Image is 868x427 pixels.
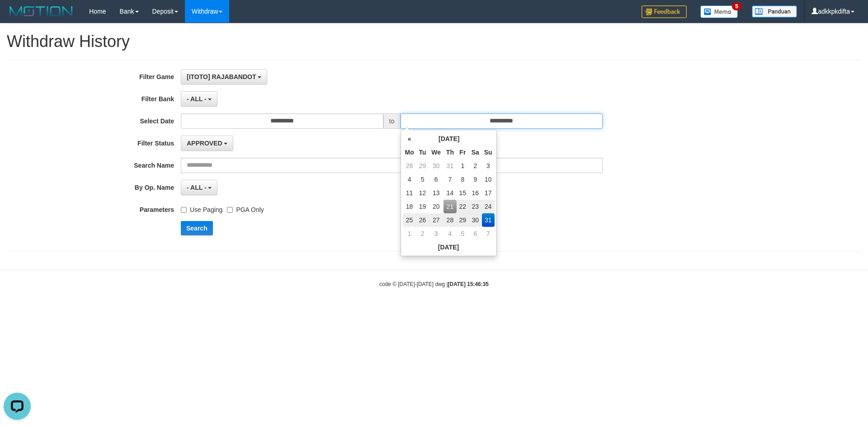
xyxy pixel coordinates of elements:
[403,200,416,213] td: 18
[469,186,482,200] td: 16
[752,5,797,18] img: panduan.png
[416,213,429,227] td: 26
[187,184,207,191] span: - ALL -
[416,227,429,240] td: 2
[482,213,495,227] td: 31
[457,213,469,227] td: 29
[457,200,469,213] td: 22
[187,95,207,103] span: - ALL -
[642,5,687,18] img: Feedback.jpg
[416,145,429,159] th: Tu
[443,186,457,200] td: 14
[227,207,233,213] input: PGA Only
[416,159,429,173] td: 29
[457,159,469,173] td: 1
[181,180,217,195] button: - ALL -
[416,186,429,200] td: 12
[403,173,416,186] td: 4
[227,202,264,214] label: PGA Only
[416,132,482,145] th: [DATE]
[181,69,267,84] button: [ITOTO] RAJABANDOT
[429,227,443,240] td: 3
[457,186,469,200] td: 15
[469,213,482,227] td: 30
[469,145,482,159] th: Sa
[7,5,75,18] img: MOTION_logo.png
[443,173,457,186] td: 7
[469,200,482,213] td: 23
[443,213,457,227] td: 28
[403,213,416,227] td: 25
[482,145,495,159] th: Su
[469,173,482,186] td: 9
[7,33,861,51] h1: Withdraw History
[457,227,469,240] td: 5
[482,186,495,200] td: 17
[403,159,416,173] td: 28
[429,186,443,200] td: 13
[482,159,495,173] td: 3
[443,227,457,240] td: 4
[416,173,429,186] td: 5
[482,227,495,240] td: 7
[403,227,416,240] td: 1
[482,200,495,213] td: 24
[482,173,495,186] td: 10
[403,145,416,159] th: Mo
[457,145,469,159] th: Fr
[469,159,482,173] td: 2
[457,173,469,186] td: 8
[443,159,457,173] td: 31
[181,136,233,151] button: APPROVED
[700,5,738,18] img: Button%20Memo.svg
[429,159,443,173] td: 30
[443,200,457,213] td: 21
[181,91,217,107] button: - ALL -
[379,281,489,287] small: code © [DATE]-[DATE] dwg |
[187,140,222,147] span: APPROVED
[448,281,489,287] strong: [DATE] 15:46:35
[187,73,256,80] span: [ITOTO] RAJABANDOT
[429,213,443,227] td: 27
[4,4,31,31] button: Open LiveChat chat widget
[732,2,741,10] span: 5
[429,200,443,213] td: 20
[429,145,443,159] th: We
[181,202,222,214] label: Use Paging
[403,132,416,145] th: «
[403,240,495,254] th: [DATE]
[416,200,429,213] td: 19
[429,173,443,186] td: 6
[383,113,401,129] span: to
[469,227,482,240] td: 6
[181,207,187,213] input: Use Paging
[443,145,457,159] th: Th
[181,221,213,235] button: Search
[403,186,416,200] td: 11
